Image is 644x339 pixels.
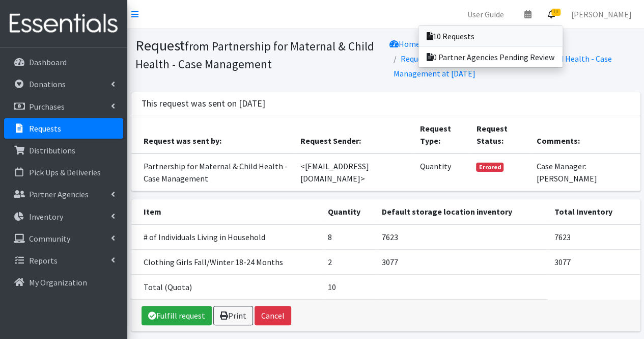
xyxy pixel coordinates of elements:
td: Case Manager: [PERSON_NAME] [530,153,640,191]
td: 7623 [376,224,548,250]
td: 7623 [548,224,640,250]
th: Total Inventory [548,199,640,224]
p: Community [29,233,70,244]
a: 0 Partner Agencies Pending Review [418,47,563,67]
a: [PERSON_NAME] [563,4,640,24]
td: Clothing Girls Fall/Winter 18-24 Months [131,249,322,274]
th: Item [131,199,322,224]
a: 10 [540,4,563,24]
td: 3077 [376,249,548,274]
th: Request Status: [470,116,530,153]
td: # of Individuals Living in Household [131,224,322,250]
td: Quantity [414,153,470,191]
a: Purchases [4,96,123,117]
a: Donations [4,74,123,94]
p: Purchases [29,101,65,112]
th: Request Sender: [294,116,414,153]
a: Partner Agencies [4,184,123,204]
p: Donations [29,79,66,89]
p: My Organization [29,277,87,288]
a: My Organization [4,272,123,293]
td: 10 [322,274,376,299]
a: Community [4,228,123,249]
p: Partner Agencies [29,189,89,199]
p: Inventory [29,212,63,222]
a: Print [213,306,253,325]
a: User Guide [459,4,512,24]
p: Requests [29,123,61,134]
th: Default storage location inventory [376,199,548,224]
th: Request Type: [414,116,470,153]
th: Quantity [322,199,376,224]
th: Comments: [530,116,640,153]
a: Requests [4,118,123,139]
a: Distributions [4,140,123,161]
a: Home [389,39,420,49]
img: HumanEssentials [4,7,123,41]
td: 8 [322,224,376,250]
h1: Request [135,37,382,72]
a: Pick Ups & Deliveries [4,162,123,182]
th: Request was sent by: [131,116,294,153]
span: 10 [551,9,561,16]
a: Fulfill request [142,306,212,325]
button: Cancel [255,306,291,325]
p: Dashboard [29,57,67,67]
a: Dashboard [4,52,123,72]
a: Reports [4,250,123,271]
td: 3077 [548,249,640,274]
td: Partnership for Maternal & Child Health - Case Management [131,153,294,191]
a: Request from Partnership for Maternal & Child Health - Case Management at [DATE] [394,54,612,79]
small: from Partnership for Maternal & Child Health - Case Management [135,39,374,71]
a: Inventory [4,206,123,227]
a: 10 Requests [418,26,563,46]
td: <[EMAIL_ADDRESS][DOMAIN_NAME]> [294,153,414,191]
h3: This request was sent on [DATE] [142,98,265,109]
td: 2 [322,249,376,274]
p: Reports [29,255,58,266]
span: Errored [476,163,503,172]
p: Distributions [29,145,75,155]
p: Pick Ups & Deliveries [29,167,101,177]
td: Total (Quota) [131,274,322,299]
